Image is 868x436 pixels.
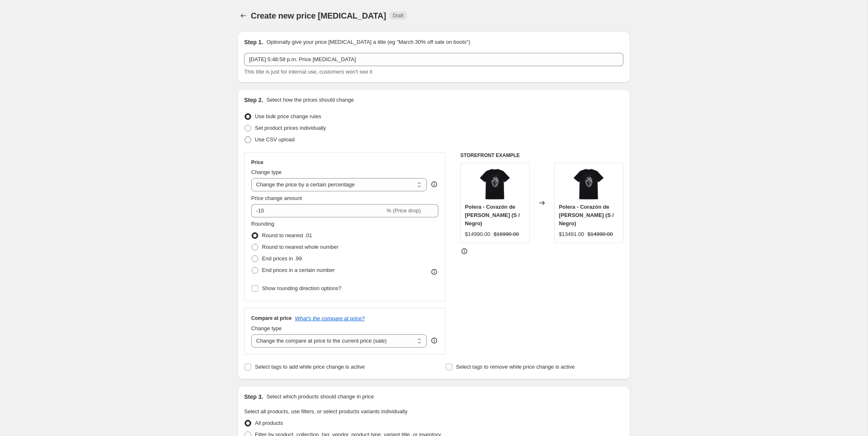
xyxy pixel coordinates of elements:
span: Price change amount [251,195,302,201]
div: help [430,180,438,188]
div: $14990.00 [465,230,490,238]
span: This title is just for internal use, customers won't see it [244,69,372,75]
h6: STOREFRONT EXAMPLE [460,152,623,159]
span: % (Price drop) [386,207,421,214]
h2: Step 2. [244,96,263,104]
h2: Step 1. [244,38,263,46]
h3: Compare at price [251,315,292,322]
span: Change type [251,169,282,175]
div: help [430,336,438,345]
div: $13491.00 [559,230,584,238]
p: Optionally give your price [MEDICAL_DATA] a title (eg "March 30% off sale on boots") [266,38,470,46]
span: End prices in a certain number [262,267,335,273]
h3: Price [251,159,263,166]
span: Set product prices individually [255,125,326,131]
span: Select tags to remove while price change is active [456,364,575,370]
span: Round to nearest whole number [262,244,338,250]
span: Use CSV upload [255,136,295,143]
h2: Step 3. [244,393,263,401]
img: POLERA-NEGRA_8c9ed56a-4505-49c1-900b-78f4380d5fb3_80x.png [478,167,511,200]
span: Polera - Corazón de [PERSON_NAME] (S / Negro) [465,204,520,226]
span: Rounding [251,221,274,227]
input: 30% off holiday sale [244,53,623,66]
span: Select all products, use filters, or select products variants individually [244,408,407,415]
span: Select tags to add while price change is active [255,364,365,370]
span: Create new price [MEDICAL_DATA] [251,11,386,20]
span: Use bulk price change rules [255,113,321,119]
span: Round to nearest .01 [262,232,312,238]
p: Select which products should change in price [266,393,374,401]
button: What's the compare at price? [295,315,365,322]
span: Show rounding direction options? [262,285,341,291]
span: End prices in .99 [262,255,302,262]
img: POLERA-NEGRA_8c9ed56a-4505-49c1-900b-78f4380d5fb3_80x.png [572,167,605,200]
input: -15 [251,204,385,217]
span: Draft [393,12,404,19]
span: Polera - Corazón de [PERSON_NAME] (S / Negro) [559,204,614,226]
p: Select how the prices should change [266,96,354,104]
span: All products [255,420,283,426]
strike: $16990.00 [494,230,519,238]
span: Change type [251,325,282,331]
button: Price change jobs [238,10,249,21]
strike: $14990.00 [587,230,613,238]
